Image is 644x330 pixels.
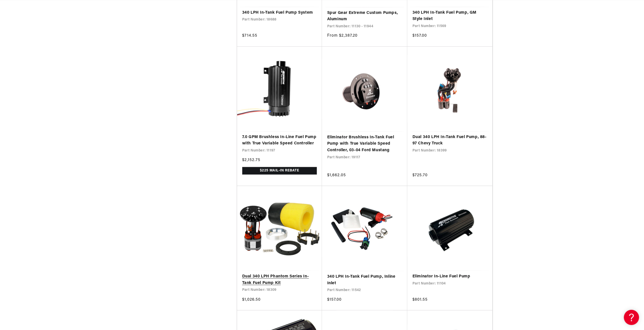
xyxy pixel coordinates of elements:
a: Dual 340 LPH In-Tank Fuel Pump, 88-97 Chevy Truck [412,134,487,147]
a: 340 LPH In-Tank Fuel Pump System [242,10,317,16]
a: Dual 340 LPH Phantom Series In-Tank Fuel Pump Kit [242,273,317,286]
a: Eliminator In-Line Fuel Pump [412,273,487,280]
a: 7.0 GPM Brushless In-Line Fuel Pump with True Variable Speed Controller [242,134,317,147]
a: Spur Gear Extreme Custom Pumps, Aluminum [327,10,402,23]
a: 340 LPH In-Tank Fuel Pump, Inline Inlet [327,274,402,287]
a: Eliminator Brushless In-Tank Fuel Pump with True Variable Speed Controller, 03-04 Ford Mustang [327,134,402,154]
a: 340 LPH In-Tank Fuel Pump, GM Style Inlet [412,10,487,23]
